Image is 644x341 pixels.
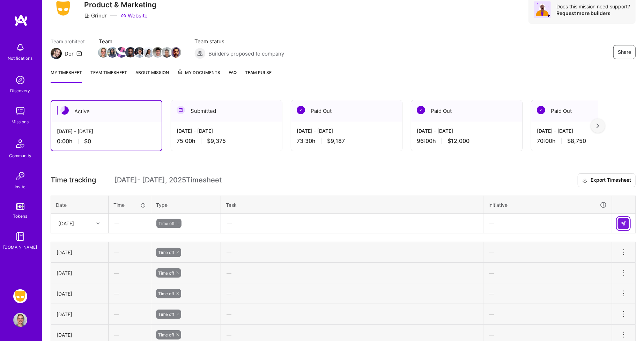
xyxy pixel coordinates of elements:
button: Share [613,45,636,59]
a: Website [121,12,148,19]
img: Grindr: Product & Marketing [13,289,27,303]
img: discovery [13,73,27,87]
div: — [221,264,483,282]
div: Submitted [171,100,282,122]
th: Type [151,196,221,214]
div: Does this mission need support? [556,3,630,10]
img: User Avatar [13,313,27,327]
span: Builders proposed to company [208,50,284,57]
span: Time tracking [51,176,96,184]
img: Builders proposed to company [194,48,206,59]
img: Team Member Avatar [162,47,172,58]
span: Team Pulse [245,70,272,75]
div: Tokens [13,212,28,220]
div: [DATE] [58,220,74,227]
a: Team Member Avatar [99,46,108,58]
a: Team Member Avatar [162,46,171,58]
a: User Avatar [12,313,29,327]
i: icon Download [582,177,588,184]
div: Time [113,201,146,209]
div: [DATE] - [DATE] [417,127,517,135]
button: Export Timesheet [578,173,636,187]
div: [DOMAIN_NAME] [3,244,37,251]
i: icon Mail [76,51,82,56]
div: Discovery [10,87,30,94]
div: null [618,218,630,229]
img: Team Architect [51,48,62,59]
div: [DATE] [57,331,103,339]
img: Avatar [534,1,551,18]
span: Time off [158,332,174,338]
i: icon CompanyGray [84,13,90,19]
div: Request more builders [556,10,630,16]
div: [DATE] [57,269,103,277]
div: 0:00 h [57,138,156,145]
img: Team Member Avatar [171,47,181,58]
a: FAQ [229,69,237,83]
div: Notifications [8,55,33,62]
img: Community [12,135,29,152]
div: Initiative [488,201,607,209]
span: $12,000 [447,137,469,145]
span: Time off [158,312,174,317]
span: $8,750 [567,137,586,145]
div: [DATE] [57,311,103,318]
div: — [221,284,483,303]
div: — [483,264,612,282]
div: — [109,243,151,262]
span: $0 [84,138,91,145]
img: tokens [16,203,24,210]
div: — [109,305,151,324]
img: teamwork [13,104,27,118]
img: right [597,123,599,128]
img: Active [60,106,69,115]
div: Dor [65,50,74,57]
div: — [221,214,483,233]
span: Time off [158,291,174,296]
div: 70:00 h [537,137,637,145]
div: Community [9,152,31,159]
img: guide book [13,230,27,244]
span: Team status [194,38,284,45]
div: — [483,284,612,303]
div: Grindr [84,12,107,19]
div: — [109,284,151,303]
img: Team Member Avatar [134,47,145,58]
div: — [221,243,483,262]
div: [DATE] - [DATE] [537,127,637,135]
span: [DATE] - [DATE] , 2025 Timesheet [114,176,222,184]
a: Team Member Avatar [153,46,162,58]
img: Paid Out [537,106,545,114]
span: Team [99,38,180,45]
img: Team Member Avatar [153,47,163,58]
img: Team Member Avatar [107,47,118,58]
a: Team Member Avatar [171,46,180,58]
span: $9,375 [207,137,226,145]
img: Team Member Avatar [98,47,109,58]
div: Missions [12,118,29,125]
img: bell [13,41,27,55]
span: Team architect [51,38,85,45]
div: Paid Out [291,100,402,122]
div: [DATE] - [DATE] [297,127,397,135]
img: Team Member Avatar [116,47,127,58]
div: [DATE] - [DATE] [177,127,276,135]
a: My Documents [177,69,220,83]
div: Invite [15,183,26,190]
a: Team timesheet [90,69,127,83]
span: $9,187 [327,137,345,145]
div: [DATE] - [DATE] [57,128,156,135]
span: Share [618,49,631,56]
div: 75:00 h [177,137,276,145]
a: Team Pulse [245,69,272,83]
img: Paid Out [297,106,305,114]
img: Team Member Avatar [125,47,136,58]
div: — [483,305,612,324]
div: — [484,214,612,233]
div: — [109,264,151,282]
img: Paid Out [417,106,425,114]
div: — [221,305,483,324]
a: About Mission [135,69,169,83]
th: Task [221,196,483,214]
div: 73:30 h [297,137,397,145]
